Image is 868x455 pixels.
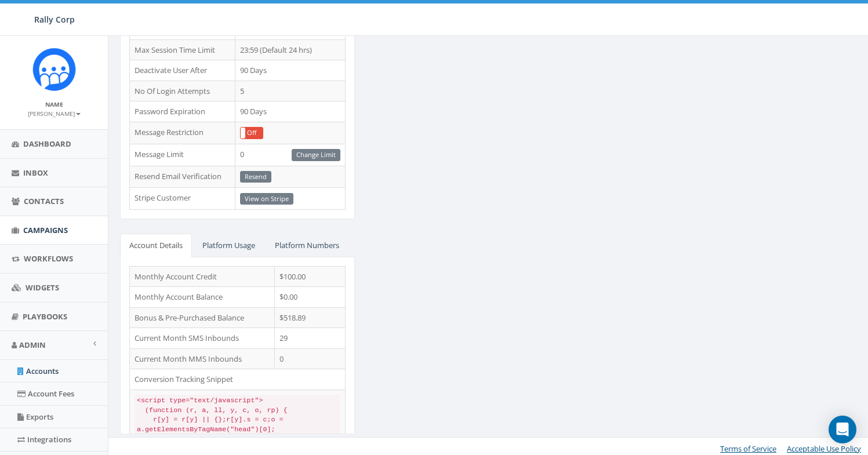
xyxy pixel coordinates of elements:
td: Stripe Customer [130,188,235,210]
td: 29 [275,328,346,349]
label: Off [241,128,263,139]
td: Conversion Tracking Snippet [130,369,346,390]
span: Campaigns [23,225,68,235]
td: $100.00 [275,266,346,287]
td: Current Month SMS Inbounds [130,328,275,349]
td: Current Month MMS Inbounds [130,348,275,369]
td: Message Restriction [130,122,235,144]
img: Icon_1.png [32,48,76,91]
td: 0 [235,144,346,166]
a: Terms of Service [720,443,776,454]
div: Open Intercom Messenger [829,416,856,443]
span: Playbooks [23,311,67,322]
td: 0 [275,348,346,369]
small: [PERSON_NAME] [28,110,81,118]
span: Workflows [24,253,73,264]
td: 5 [235,81,346,101]
td: No Of Login Attempts [130,81,235,101]
td: 90 Days [235,101,346,122]
td: Monthly Account Credit [130,266,275,287]
span: Widgets [26,282,59,293]
td: Resend Email Verification [130,166,235,188]
td: Deactivate User After [130,60,235,81]
a: Platform Usage [193,234,264,257]
td: Bonus & Pre-Purchased Balance [130,307,275,328]
a: [PERSON_NAME] [28,108,81,118]
a: Account Details [120,234,192,257]
td: Monthly Account Balance [130,287,275,308]
span: Contacts [24,196,64,206]
a: Platform Numbers [266,234,348,257]
td: 90 Days [235,60,346,81]
td: Message Limit [130,144,235,166]
small: Name [45,100,63,108]
a: Acceptable Use Policy [787,443,861,454]
div: OnOff [240,127,263,139]
span: Rally Corp [34,14,75,25]
td: $518.89 [275,307,346,328]
td: Password Expiration [130,101,235,122]
td: 23:59 (Default 24 hrs) [235,39,346,60]
span: Admin [19,340,46,350]
td: Max Session Time Limit [130,39,235,60]
td: $0.00 [275,287,346,308]
span: Inbox [23,168,48,178]
span: Dashboard [23,139,71,149]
